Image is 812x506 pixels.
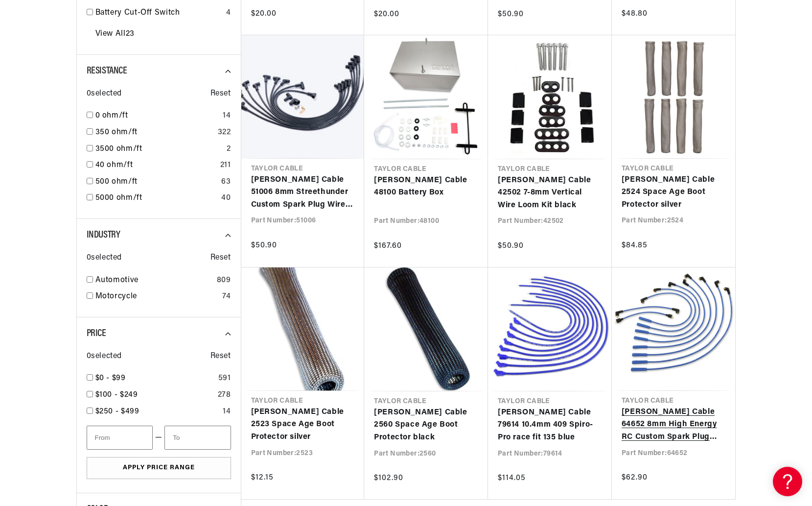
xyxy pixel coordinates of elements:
[95,143,223,156] a: 3500 ohm/ft
[374,407,478,444] a: [PERSON_NAME] Cable 2560 Space Age Boot Protector black
[226,7,231,20] div: 4
[217,274,231,287] div: 809
[87,457,231,479] button: Apply Price Range
[210,350,231,363] span: Reset
[95,374,126,382] span: $0 - $99
[210,252,231,265] span: Reset
[95,176,218,189] a: 500 ohm/ft
[622,174,725,212] a: [PERSON_NAME] Cable 2524 Space Age Boot Protector silver
[498,174,602,212] a: [PERSON_NAME] Cable 42502 7-8mm Vertical Wire Loom Kit black
[221,192,231,205] div: 40
[95,274,213,287] a: Automotive
[622,406,725,444] a: [PERSON_NAME] Cable 64652 8mm High Energy RC Custom Spark Plug Wires 8 cyl blue
[95,7,222,20] a: Battery Cut-Off Switch
[95,391,138,399] span: $100 - $249
[223,110,231,122] div: 14
[227,143,231,156] div: 2
[164,426,231,450] input: To
[251,174,355,212] a: [PERSON_NAME] Cable 51006 8mm Streethunder Custom Spark Plug Wires 8 cyl black
[95,159,216,172] a: 40 ohm/ft
[87,329,106,338] span: Price
[87,426,153,450] input: From
[218,126,231,139] div: 322
[87,230,120,240] span: Industry
[374,174,478,199] a: [PERSON_NAME] Cable 48100 Battery Box
[251,406,355,444] a: [PERSON_NAME] Cable 2523 Space Age Boot Protector silver
[222,290,231,303] div: 74
[218,389,231,402] div: 278
[218,372,231,385] div: 591
[95,110,219,122] a: 0 ohm/ft
[221,176,231,189] div: 63
[220,159,231,172] div: 211
[498,407,602,444] a: [PERSON_NAME] Cable 79614 10.4mm 409 Spiro-Pro race fit 135 blue
[223,406,231,418] div: 14
[95,408,139,415] span: $250 - $499
[87,66,127,76] span: Resistance
[95,192,218,205] a: 5000 ohm/ft
[87,252,122,265] span: 0 selected
[87,88,122,100] span: 0 selected
[155,432,162,444] span: —
[95,28,135,41] a: View All 23
[95,290,219,303] a: Motorcycle
[87,350,122,363] span: 0 selected
[95,126,214,139] a: 350 ohm/ft
[210,88,231,100] span: Reset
